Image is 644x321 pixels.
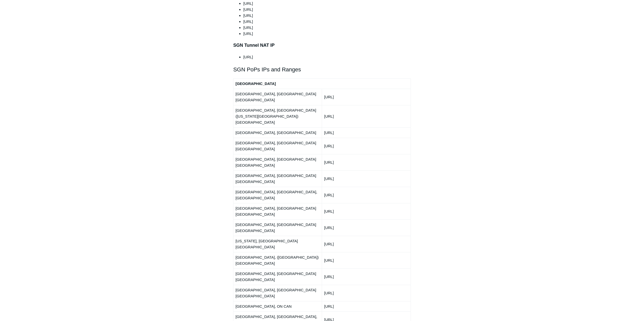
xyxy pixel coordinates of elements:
[243,7,253,12] span: [URL]
[233,42,411,49] h3: SGN Tunnel NAT IP
[322,154,411,170] td: [URL]
[243,31,411,37] li: [URL]
[322,252,411,268] td: [URL]
[235,81,276,86] strong: [GEOGRAPHIC_DATA]
[233,187,322,203] td: [GEOGRAPHIC_DATA], [GEOGRAPHIC_DATA], [GEOGRAPHIC_DATA]
[322,236,411,252] td: [URL]
[322,301,411,311] td: [URL]
[233,252,322,268] td: [GEOGRAPHIC_DATA], ([GEOGRAPHIC_DATA]) [GEOGRAPHIC_DATA]
[322,268,411,285] td: [URL]
[322,138,411,154] td: [URL]
[233,236,322,252] td: [US_STATE], [GEOGRAPHIC_DATA] [GEOGRAPHIC_DATA]
[322,219,411,236] td: [URL]
[322,127,411,138] td: [URL]
[233,65,411,74] h2: SGN PoPs IPs and Ranges
[243,1,253,6] span: [URL]
[322,170,411,187] td: [URL]
[233,301,322,311] td: [GEOGRAPHIC_DATA], ON CAN
[233,268,322,285] td: [GEOGRAPHIC_DATA], [GEOGRAPHIC_DATA] [GEOGRAPHIC_DATA]
[233,138,322,154] td: [GEOGRAPHIC_DATA], [GEOGRAPHIC_DATA] [GEOGRAPHIC_DATA]
[233,105,322,127] td: [GEOGRAPHIC_DATA], [GEOGRAPHIC_DATA] ([US_STATE][GEOGRAPHIC_DATA]) [GEOGRAPHIC_DATA]
[233,170,322,187] td: [GEOGRAPHIC_DATA], [GEOGRAPHIC_DATA] [GEOGRAPHIC_DATA]
[243,25,253,30] span: [URL]
[233,154,322,170] td: [GEOGRAPHIC_DATA], [GEOGRAPHIC_DATA] [GEOGRAPHIC_DATA]
[243,13,253,18] span: [URL]
[243,19,253,24] span: [URL]
[233,127,322,138] td: [GEOGRAPHIC_DATA], [GEOGRAPHIC_DATA]
[233,203,322,219] td: [GEOGRAPHIC_DATA], [GEOGRAPHIC_DATA] [GEOGRAPHIC_DATA]
[322,105,411,127] td: [URL]
[322,187,411,203] td: [URL]
[233,285,322,301] td: [GEOGRAPHIC_DATA], [GEOGRAPHIC_DATA] [GEOGRAPHIC_DATA]
[322,203,411,219] td: [URL]
[322,89,411,105] td: [URL]
[233,219,322,236] td: [GEOGRAPHIC_DATA], [GEOGRAPHIC_DATA] [GEOGRAPHIC_DATA]
[233,89,322,105] td: [GEOGRAPHIC_DATA], [GEOGRAPHIC_DATA] [GEOGRAPHIC_DATA]
[243,54,411,60] li: [URL]
[322,285,411,301] td: [URL]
